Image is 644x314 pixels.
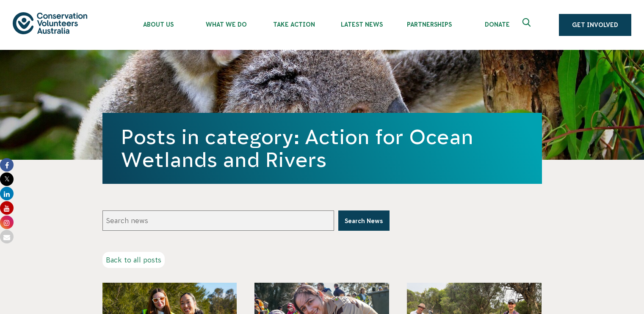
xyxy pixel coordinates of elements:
button: Search News [338,210,390,231]
input: Search news [102,210,334,231]
a: Get Involved [559,14,631,36]
span: Expand search box [522,18,533,32]
img: logo.svg [13,12,87,34]
span: Take Action [260,21,328,28]
span: About Us [124,21,192,28]
h1: Posts in category: Action for Ocean Wetlands and Rivers [121,126,523,171]
span: Partnerships [395,21,463,28]
span: Latest News [328,21,395,28]
span: Donate [463,21,531,28]
a: Back to all posts [102,252,165,268]
button: Expand search box Close search box [517,15,538,35]
span: What We Do [192,21,260,28]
